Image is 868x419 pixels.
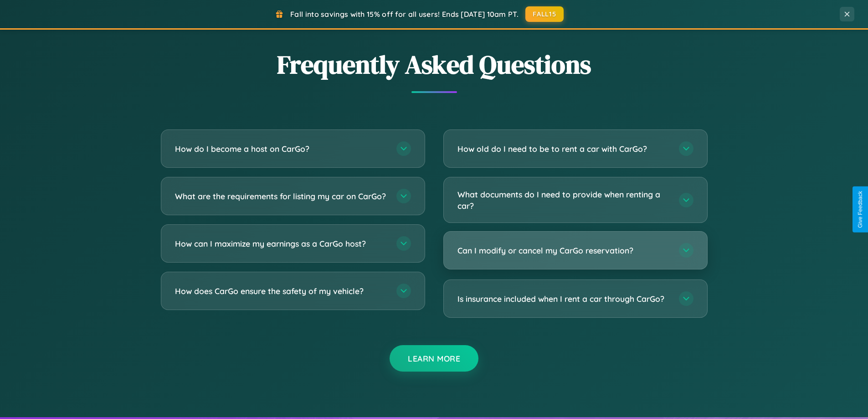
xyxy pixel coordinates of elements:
span: Fall into savings with 15% off for all users! Ends [DATE] 10am PT. [290,10,519,19]
button: FALL15 [525,6,564,22]
h3: Can I modify or cancel my CarGo reservation? [457,245,670,256]
h3: What are the requirements for listing my car on CarGo? [175,191,387,202]
h2: Frequently Asked Questions [161,47,708,82]
h3: How can I maximize my earnings as a CarGo host? [175,238,387,249]
div: Give Feedback [857,191,863,228]
h3: How old do I need to be to rent a car with CarGo? [457,143,670,155]
h3: Is insurance included when I rent a car through CarGo? [457,293,670,305]
h3: What documents do I need to provide when renting a car? [457,189,670,211]
h3: How do I become a host on CarGo? [175,143,387,155]
h3: How does CarGo ensure the safety of my vehicle? [175,285,387,297]
button: Learn More [390,345,478,372]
